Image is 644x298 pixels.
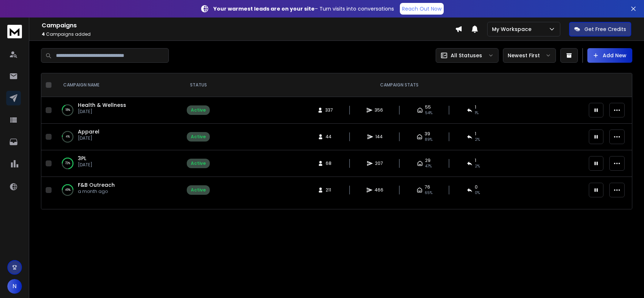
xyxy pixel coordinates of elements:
span: 55 [425,104,431,110]
div: Active [191,107,206,113]
span: 337 [325,107,333,113]
span: 1 [475,158,476,163]
th: CAMPAIGN STATS [214,73,584,97]
span: 2 % [475,137,480,143]
span: 211 [326,187,333,193]
span: 1 [475,131,476,137]
span: 44 [326,134,333,140]
a: Reach Out Now [400,3,444,15]
span: 54 % [425,110,432,116]
p: 18 % [65,107,70,114]
span: 47 % [425,163,432,169]
td: 18%Health & Wellness[DATE] [54,97,182,124]
p: Get Free Credits [584,26,626,33]
span: 2 % [475,163,480,169]
span: 207 [375,160,383,166]
p: My Workspace [492,26,534,33]
p: Reach Out Now [402,5,442,12]
p: – Turn visits into conversations [213,5,394,12]
p: [DATE] [78,162,92,168]
div: Active [191,187,206,193]
span: 89 % [425,137,432,143]
span: 356 [375,107,383,113]
span: 144 [375,134,383,140]
span: 0 [475,184,478,190]
span: 466 [375,187,383,193]
td: 49%F&B Outreacha month ago [54,177,182,204]
p: All Statuses [451,52,482,59]
p: a month ago [78,189,115,194]
p: Campaigns added [42,31,455,37]
span: 39 [425,131,430,137]
p: 72 % [65,160,70,167]
span: 65 % [425,190,432,196]
a: Health & Wellness [78,101,126,109]
button: N [7,279,22,294]
td: 72%3PL[DATE] [54,150,182,177]
td: 4%Apparel[DATE] [54,124,182,150]
span: 1 % [475,110,478,116]
span: 76 [425,184,430,190]
th: CAMPAIGN NAME [54,73,182,97]
span: 4 [42,31,45,37]
div: Active [191,134,206,140]
p: 4 % [66,133,70,140]
div: Active [191,160,206,166]
img: logo [7,25,22,38]
button: Newest First [503,48,556,63]
button: Get Free Credits [569,22,631,36]
span: 68 [326,160,333,166]
p: [DATE] [78,135,99,141]
a: 3PL [78,155,86,162]
span: 0 % [475,190,480,196]
strong: Your warmest leads are on your site [213,5,315,12]
button: Add New [587,48,632,63]
th: STATUS [182,73,214,97]
span: 29 [425,158,431,163]
p: 49 % [65,186,71,194]
p: [DATE] [78,109,126,115]
h1: Campaigns [42,21,455,30]
a: Apparel [78,128,99,135]
span: 1 [475,104,476,110]
a: F&B Outreach [78,181,115,189]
